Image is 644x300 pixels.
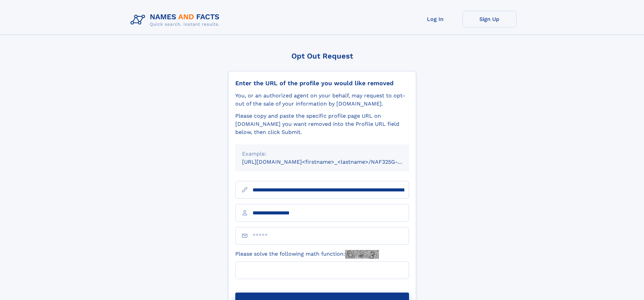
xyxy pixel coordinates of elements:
[408,11,462,27] a: Log In
[128,11,225,29] img: Logo Names and Facts
[235,250,379,259] label: Please solve the following math function:
[228,52,416,60] div: Opt Out Request
[235,92,409,108] div: You, or an authorized agent on your behalf, may request to opt-out of the sale of your informatio...
[235,112,409,136] div: Please copy and paste the specific profile page URL on [DOMAIN_NAME] you want removed into the Pr...
[462,11,517,27] a: Sign Up
[242,159,422,165] small: [URL][DOMAIN_NAME]<firstname>_<lastname>/NAF325G-xxxxxxxx
[235,79,409,87] div: Enter the URL of the profile you would like removed
[242,150,402,158] div: Example:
